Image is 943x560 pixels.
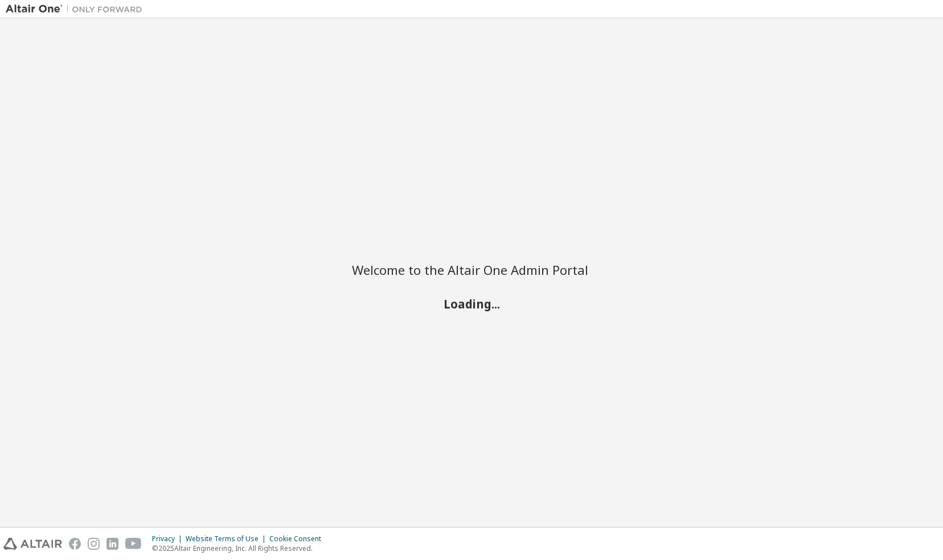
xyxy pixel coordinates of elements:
[106,538,118,550] img: linkedin.svg
[69,538,81,550] img: facebook.svg
[88,538,100,550] img: instagram.svg
[352,297,591,311] h2: Loading...
[152,534,186,543] div: Privacy
[186,534,269,543] div: Website Terms of Use
[3,538,62,550] img: altair_logo.svg
[6,3,148,15] img: Altair One
[352,262,591,278] h2: Welcome to the Altair One Admin Portal
[125,538,142,550] img: youtube.svg
[269,534,328,543] div: Cookie Consent
[152,543,328,553] p: © 2025 Altair Engineering, Inc. All Rights Reserved.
